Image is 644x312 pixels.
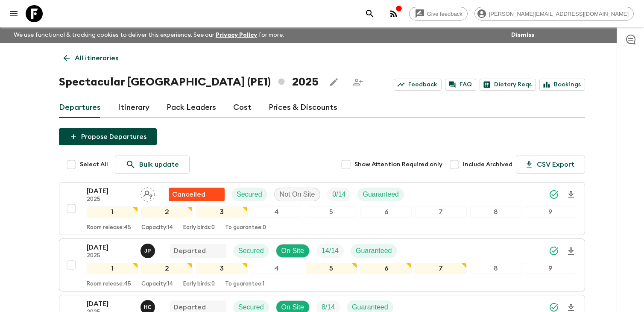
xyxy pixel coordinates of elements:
[141,206,193,218] div: 2
[87,196,134,203] p: 2025
[566,190,576,200] svg: Download Onboarding
[325,74,342,91] button: Edit this itinerary
[87,253,134,259] p: 2025
[415,206,466,218] div: 7
[141,224,173,231] p: Capacity: 14
[233,97,252,118] a: Cost
[174,246,206,256] p: Departed
[474,7,634,21] div: [PERSON_NAME][EMAIL_ADDRESS][DOMAIN_NAME]
[141,246,157,253] span: Joseph Pimentel
[59,238,585,291] button: [DATE]2025Joseph PimentelDepartedSecuredOn SiteTrip FillGuaranteed123456789Room release:45Capacit...
[87,242,134,253] p: [DATE]
[237,189,262,200] p: Secured
[59,50,123,67] a: All itineraries
[306,206,357,218] div: 5
[167,97,216,118] a: Pack Leaders
[360,263,412,274] div: 6
[172,189,205,200] p: Cancelled
[225,224,266,231] p: To guarantee: 0
[549,246,559,256] svg: Synced Successfully
[281,246,304,256] p: On Site
[306,263,357,274] div: 5
[10,27,287,43] p: We use functional & tracking cookies to deliver this experience. See our for more.
[566,246,576,256] svg: Download Onboarding
[484,11,633,17] span: [PERSON_NAME][EMAIL_ADDRESS][DOMAIN_NAME]
[87,299,134,309] p: [DATE]
[141,263,193,274] div: 2
[141,281,173,288] p: Capacity: 14
[509,29,536,41] button: Dismiss
[87,263,138,274] div: 1
[225,281,264,288] p: To guarantee: 1
[539,79,585,91] a: Bookings
[115,156,190,174] a: Bulk update
[5,5,22,22] button: menu
[196,263,247,274] div: 3
[87,224,131,231] p: Room release: 45
[169,188,225,201] div: Flash Pack cancellation
[415,263,466,274] div: 7
[363,189,399,200] p: Guaranteed
[463,160,512,169] span: Include Archived
[87,206,138,218] div: 1
[274,188,321,201] div: Not On Site
[59,182,585,235] button: [DATE]2025Assign pack leaderFlash Pack cancellationSecuredNot On SiteTrip FillGuaranteed123456789...
[525,263,576,274] div: 9
[251,263,302,274] div: 4
[183,224,215,231] p: Early birds: 0
[118,97,149,118] a: Itinerary
[354,160,442,169] span: Show Attention Required only
[87,281,131,288] p: Room release: 45
[394,79,442,91] a: Feedback
[183,281,215,288] p: Early birds: 0
[196,206,247,218] div: 3
[356,246,392,256] p: Guaranteed
[276,244,310,258] div: On Site
[59,74,319,91] h1: Spectacular [GEOGRAPHIC_DATA] (PE1) 2025
[470,206,521,218] div: 8
[280,189,315,200] p: Not On Site
[327,188,351,201] div: Trip Fill
[80,160,108,169] span: Select All
[59,128,157,145] button: Propose Departures
[251,206,302,218] div: 4
[269,97,337,118] a: Prices & Discounts
[445,79,476,91] a: FAQ
[332,189,345,200] p: 0 / 14
[470,263,521,274] div: 8
[516,156,585,174] button: CSV Export
[233,244,269,258] div: Secured
[316,244,344,258] div: Trip Fill
[322,246,339,256] p: 14 / 14
[231,188,267,201] div: Secured
[216,32,257,38] a: Privacy Policy
[141,303,157,309] span: Hector Carillo
[549,189,559,200] svg: Synced Successfully
[480,79,536,91] a: Dietary Reqs
[349,74,366,91] span: Share this itinerary
[360,206,412,218] div: 6
[59,97,101,118] a: Departures
[87,186,134,196] p: [DATE]
[525,206,576,218] div: 9
[422,11,467,17] span: Give feedback
[238,246,264,256] p: Secured
[409,7,468,21] a: Give feedback
[75,53,118,63] p: All itineraries
[141,190,155,197] span: Assign pack leader
[361,5,378,22] button: search adventures
[139,159,179,170] p: Bulk update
